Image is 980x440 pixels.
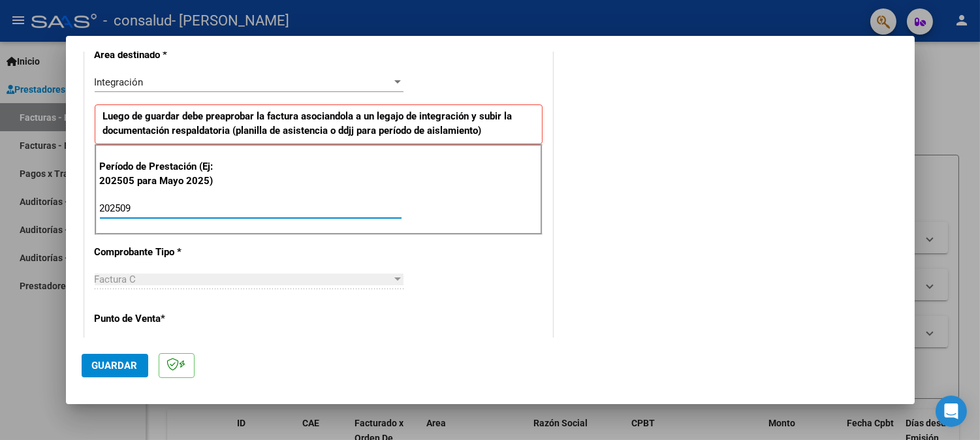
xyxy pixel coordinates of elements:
strong: Luego de guardar debe preaprobar la factura asociandola a un legajo de integración y subir la doc... [103,110,513,137]
span: Guardar [92,360,138,371]
p: Período de Prestación (Ej: 202505 para Mayo 2025) [100,159,231,189]
p: Area destinado * [95,48,229,63]
button: Guardar [82,354,148,377]
p: Punto de Venta [95,311,229,326]
span: Factura C [95,274,136,285]
span: Integración [95,76,144,88]
p: Comprobante Tipo * [95,245,229,260]
div: Open Intercom Messenger [936,396,967,427]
